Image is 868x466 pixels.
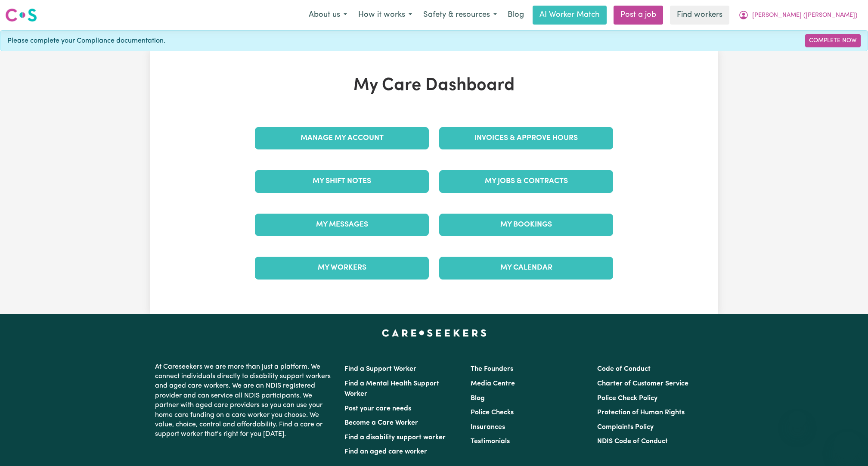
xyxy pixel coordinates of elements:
[471,409,514,416] a: Police Checks
[670,6,729,25] a: Find workers
[439,214,613,236] a: My Bookings
[7,36,165,46] span: Please complete your Compliance documentation.
[533,6,607,25] a: AI Worker Match
[382,329,487,336] a: Careseekers home page
[789,411,806,428] iframe: Close message
[834,432,861,459] iframe: Button to launch messaging window
[439,127,613,149] a: Invoices & Approve Hours
[597,438,668,445] a: NDIS Code of Conduct
[439,257,613,279] a: My Calendar
[597,366,651,373] a: Code of Conduct
[353,6,418,24] button: How it works
[471,438,510,445] a: Testimonials
[733,6,863,24] button: My Account
[597,380,688,387] a: Charter of Customer Service
[471,395,485,402] a: Blog
[255,127,429,149] a: Manage My Account
[155,359,334,443] p: At Careseekers we are more than just a platform. We connect individuals directly to disability su...
[5,5,37,25] a: Careseekers logo
[597,395,657,402] a: Police Check Policy
[255,214,429,236] a: My Messages
[471,380,515,387] a: Media Centre
[344,405,411,412] a: Post your care needs
[439,170,613,193] a: My Jobs & Contracts
[752,11,857,20] span: [PERSON_NAME] ([PERSON_NAME])
[344,434,446,441] a: Find a disability support worker
[418,6,502,24] button: Safety & resources
[255,170,429,193] a: My Shift Notes
[5,7,37,23] img: Careseekers logo
[344,366,416,373] a: Find a Support Worker
[471,424,505,431] a: Insurances
[344,380,439,398] a: Find a Mental Health Support Worker
[502,6,529,25] a: Blog
[597,424,654,431] a: Complaints Policy
[471,366,513,373] a: The Founders
[255,257,429,279] a: My Workers
[614,6,663,25] a: Post a job
[805,34,861,47] a: Complete Now
[344,448,427,455] a: Find an aged care worker
[250,75,618,96] h1: My Care Dashboard
[303,6,353,24] button: About us
[344,419,418,426] a: Become a Care Worker
[597,409,685,416] a: Protection of Human Rights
